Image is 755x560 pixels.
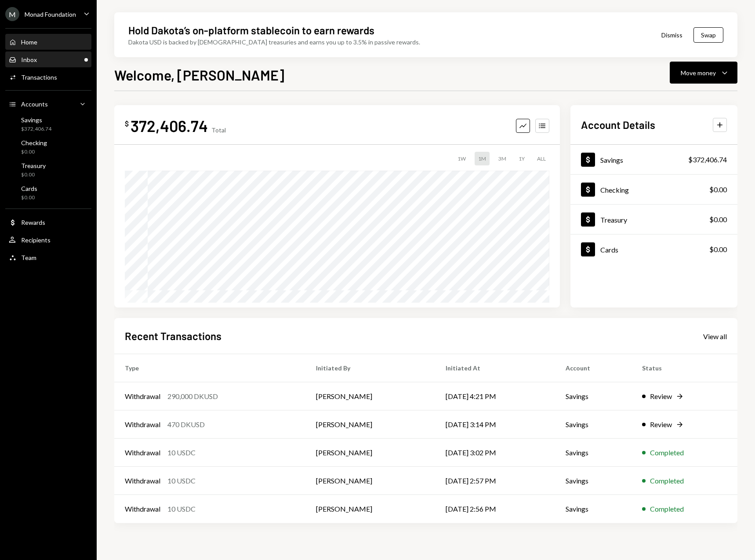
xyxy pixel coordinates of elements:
th: Initiated By [305,354,435,382]
a: Checking$0.00 [5,136,91,157]
a: Checking$0.00 [570,175,737,204]
div: Accounts [21,100,48,108]
div: Withdrawal [125,419,160,430]
td: Savings [555,410,632,439]
div: $0.00 [709,244,727,255]
div: Withdrawal [125,391,160,402]
td: [DATE] 3:14 PM [435,410,555,439]
div: Withdrawal [125,504,160,514]
div: $0.00 [21,148,47,156]
div: ALL [534,152,549,165]
div: M [5,7,19,21]
div: Team [21,254,36,261]
td: [DATE] 3:02 PM [435,439,555,467]
div: 372,406.74 [131,116,208,135]
td: [DATE] 2:57 PM [435,467,555,495]
td: Savings [555,382,632,410]
div: Review [650,419,672,430]
div: Inbox [21,56,37,63]
div: Rewards [21,219,45,226]
a: Inbox [5,51,91,67]
a: Accounts [5,96,91,112]
div: Withdrawal [125,447,160,458]
div: Checking [21,139,47,146]
th: Initiated At [435,354,555,382]
th: Type [114,354,305,382]
button: Dismiss [650,25,693,45]
a: Savings$372,406.74 [5,113,91,135]
a: Recipients [5,232,91,248]
td: [DATE] 4:21 PM [435,382,555,410]
div: Checking [600,186,629,194]
div: $0.00 [709,214,727,225]
div: Total [211,126,226,134]
div: Cards [21,185,37,192]
div: Move money [681,68,716,77]
td: Savings [555,439,632,467]
div: 10 USDC [167,447,196,458]
div: 1M [475,152,490,165]
div: Recipients [21,236,51,244]
div: $372,406.74 [688,154,727,165]
div: 10 USDC [167,504,196,514]
div: 290,000 DKUSD [167,391,218,402]
td: Savings [555,495,632,523]
a: Treasury$0.00 [570,205,737,234]
div: Withdrawal [125,476,160,486]
td: [PERSON_NAME] [305,439,435,467]
div: $0.00 [709,184,727,195]
td: [PERSON_NAME] [305,495,435,523]
a: Cards$0.00 [570,234,737,264]
div: $ [125,119,129,128]
h1: Welcome, [PERSON_NAME] [114,66,284,84]
td: [DATE] 2:56 PM [435,495,555,523]
div: Savings [600,156,623,164]
td: [PERSON_NAME] [305,382,435,410]
div: 470 DKUSD [167,419,205,430]
div: 1Y [515,152,528,165]
h2: Account Details [581,117,655,132]
a: Treasury$0.00 [5,159,91,180]
div: Monad Foundation [25,11,76,18]
a: Transactions [5,69,91,85]
th: Account [555,354,632,382]
h2: Recent Transactions [125,329,221,343]
button: Swap [693,27,723,43]
div: Dakota USD is backed by [DEMOGRAPHIC_DATA] treasuries and earns you up to 3.5% in passive rewards. [128,37,420,47]
div: Treasury [21,162,46,169]
div: $0.00 [21,171,46,179]
div: View all [703,332,727,341]
td: [PERSON_NAME] [305,467,435,495]
div: Review [650,391,672,402]
div: Completed [650,476,684,486]
td: [PERSON_NAME] [305,410,435,439]
div: Hold Dakota’s on-platform stablecoin to earn rewards [128,23,374,37]
div: Transactions [21,73,57,81]
div: Completed [650,504,684,514]
div: 3M [495,152,510,165]
div: $372,406.74 [21,125,51,133]
div: 1W [454,152,469,165]
a: Team [5,249,91,265]
div: Savings [21,116,51,124]
div: Cards [600,245,618,254]
a: Home [5,34,91,50]
div: Completed [650,447,684,458]
button: Move money [670,62,737,84]
div: $0.00 [21,194,37,201]
a: View all [703,331,727,341]
div: Home [21,38,37,46]
a: Savings$372,406.74 [570,145,737,174]
div: Treasury [600,216,627,224]
td: Savings [555,467,632,495]
th: Status [632,354,737,382]
a: Cards$0.00 [5,182,91,203]
a: Rewards [5,214,91,230]
div: 10 USDC [167,476,196,486]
